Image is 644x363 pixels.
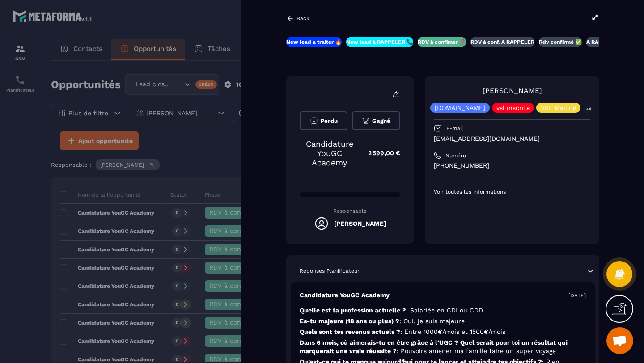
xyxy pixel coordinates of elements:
[300,111,347,130] button: Perdu
[496,105,530,111] p: vsl inscrits
[434,135,590,143] p: [EMAIL_ADDRESS][DOMAIN_NAME]
[435,105,485,111] p: [DOMAIN_NAME]
[300,306,586,315] p: Quelle est ta profession actuelle ?
[539,38,582,46] p: Rdv confirmé ✅
[434,161,590,170] p: [PHONE_NUMBER]
[568,292,586,299] p: [DATE]
[300,208,400,214] p: Responsable
[541,105,576,111] p: VSL Mailing
[352,111,400,130] button: Gagné
[320,118,338,124] span: Perdu
[300,317,586,325] p: Es-tu majeure (18 ans ou plus) ?
[434,188,590,195] p: Voir toutes les informations
[300,267,360,274] p: Réponses Planificateur
[346,38,413,46] p: New lead à RAPPELER 📞
[445,152,466,159] p: Numéro
[483,86,542,95] a: [PERSON_NAME]
[470,38,534,46] p: RDV à conf. A RAPPELER
[372,118,390,124] span: Gagné
[583,104,594,114] p: +4
[399,317,465,325] span: : Oui, je suis majeure
[300,139,359,167] p: Candidature YouGC Academy
[300,291,390,300] p: Candidature YouGC Academy
[300,338,586,355] p: Dans 6 mois, où aimerais-tu en être grâce à l’UGC ? Quel serait pour toi un résultat qui marquera...
[334,220,386,227] h5: [PERSON_NAME]
[406,307,483,314] span: : Salariée en CDI ou CDD
[297,15,309,21] p: Back
[359,144,400,162] p: 2 599,00 €
[397,347,556,355] span: : Pouvoirs amener ma famille faire un super voyage
[300,328,586,336] p: Quels sont tes revenus actuels ?
[606,327,633,354] div: Ouvrir le chat
[446,125,463,132] p: E-mail
[418,38,466,46] p: RDV à confimer ❓
[400,328,505,335] span: : Entre 1000€/mois et 1500€/mois
[286,38,342,46] p: New lead à traiter 🔥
